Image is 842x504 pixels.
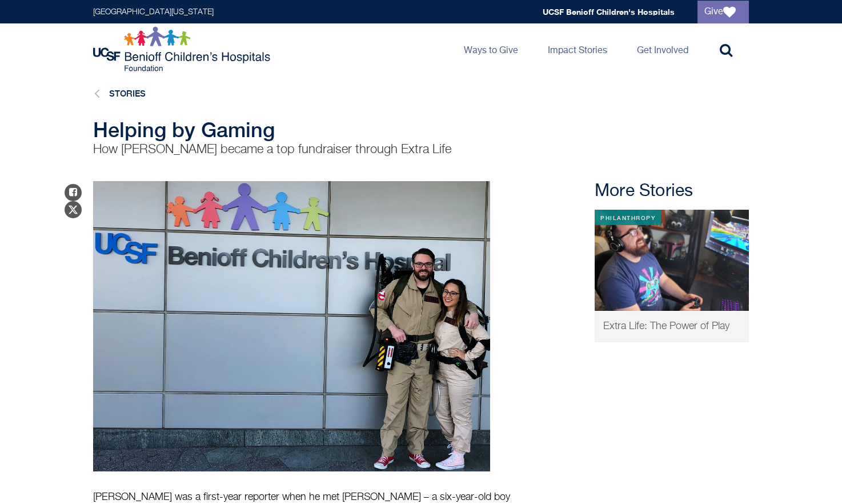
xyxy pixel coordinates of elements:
a: Stories [109,89,146,98]
img: Greg and logo [93,181,490,471]
a: UCSF Benioff Children's Hospitals [543,7,675,17]
a: Give [697,1,749,23]
span: Helping by Gaming [93,118,275,142]
a: Impact Stories [539,23,616,75]
img: Extra Life: The Power of Play [595,210,749,311]
p: How [PERSON_NAME] became a top fundraiser through Extra Life [93,141,533,158]
a: [GEOGRAPHIC_DATA][US_STATE] [93,8,214,16]
div: Philanthropy [595,210,661,225]
a: Ways to Give [455,23,527,75]
span: Extra Life: The Power of Play [603,321,729,331]
img: Logo for UCSF Benioff Children's Hospitals Foundation [93,26,273,72]
a: Philanthropy Extra Life: The Power of Play Extra Life: The Power of Play [595,210,749,342]
h2: More Stories [595,181,749,202]
a: Get Involved [628,23,697,75]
